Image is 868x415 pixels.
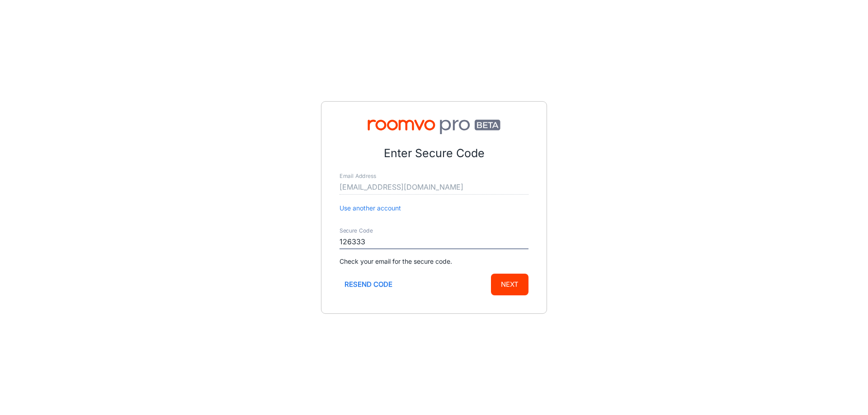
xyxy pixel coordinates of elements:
[340,173,376,180] label: Email Address
[340,180,528,195] input: myname@example.com
[340,274,397,295] button: Resend code
[340,120,528,134] img: Roomvo PRO Beta
[491,274,528,295] button: Next
[340,256,528,266] p: Check your email for the secure code.
[340,203,401,213] button: Use another account
[340,227,373,235] label: Secure Code
[340,145,528,162] p: Enter Secure Code
[340,235,528,249] input: Enter secure code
